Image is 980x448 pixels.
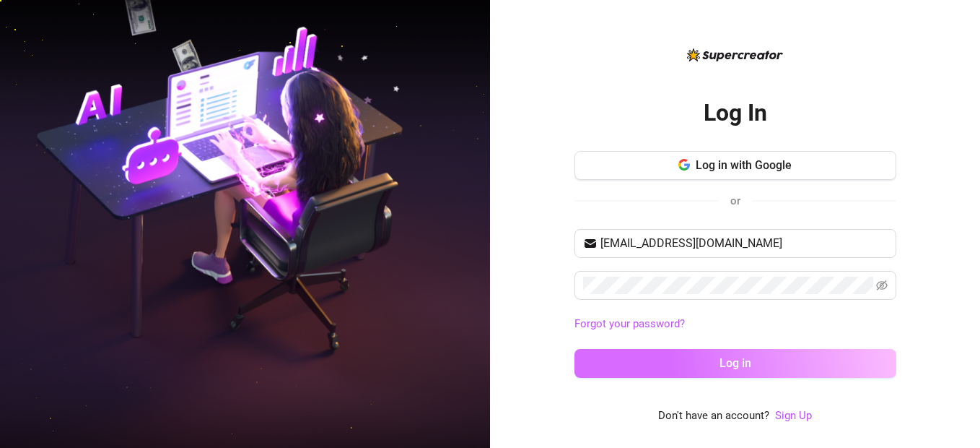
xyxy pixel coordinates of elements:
span: Log in [719,356,751,370]
span: Log in with Google [696,158,792,172]
a: Forgot your password? [574,316,896,333]
span: eye-invisible [876,280,888,291]
a: Forgot your password? [574,317,685,330]
input: Your email [600,235,888,252]
a: Sign Up [775,408,812,425]
span: or [730,194,740,207]
a: Sign Up [775,409,812,422]
span: Don't have an account? [658,408,769,425]
button: Log in with Google [574,151,896,180]
button: Log in [574,349,896,378]
img: logo-BBDzfeDw.svg [687,48,783,61]
h2: Log In [704,98,767,128]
